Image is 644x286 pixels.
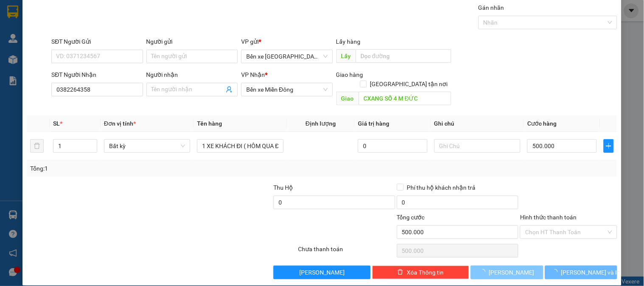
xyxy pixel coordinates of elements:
input: 0 [358,139,427,153]
span: Giá trị hàng [358,120,389,127]
span: [PERSON_NAME] và In [561,268,621,277]
div: Chưa thanh toán [297,244,396,259]
input: Dọc đường [356,49,451,63]
label: Hình thức thanh toán [520,214,577,221]
span: loading [480,269,489,275]
span: VP Nhận [241,71,265,78]
div: Tổng: 1 [30,164,249,173]
div: SĐT Người Nhận [51,70,143,79]
span: Xóa Thông tin [407,268,444,277]
input: Ghi Chú [434,139,520,153]
span: Cước hàng [527,120,557,127]
span: Định lượng [306,120,336,127]
span: Bến xe Quảng Ngãi [246,50,327,63]
span: user-add [226,86,233,93]
span: Thu Hộ [273,184,293,191]
span: [PERSON_NAME] [489,268,534,277]
span: loading [552,269,561,275]
span: plus [604,143,613,149]
span: Lấy hàng [336,38,361,45]
span: Bến xe Miền Đông [246,83,327,96]
span: Bất kỳ [109,140,185,152]
label: Gán nhãn [478,4,504,11]
span: Tên hàng [197,120,222,127]
button: [PERSON_NAME] và In [545,266,617,279]
span: delete [397,269,403,276]
button: [PERSON_NAME] [273,266,370,279]
span: Tổng cước [397,214,425,221]
button: delete [30,139,44,153]
span: Lấy [336,49,356,63]
th: Ghi chú [431,115,524,132]
span: [GEOGRAPHIC_DATA] tận nơi [367,79,451,89]
div: Người nhận [146,70,238,79]
span: [PERSON_NAME] [299,268,345,277]
button: deleteXóa Thông tin [372,266,469,279]
div: Người gửi [146,37,238,46]
button: plus [604,139,614,153]
div: VP gửi [241,37,332,46]
button: [PERSON_NAME] [471,266,543,279]
div: SĐT Người Gửi [51,37,143,46]
input: VD: Bàn, Ghế [197,139,283,153]
span: Đơn vị tính [104,120,136,127]
span: Phí thu hộ khách nhận trả [404,183,479,192]
span: SL [53,120,60,127]
span: Giao hàng [336,71,363,78]
input: Dọc đường [359,92,451,105]
span: Giao [336,92,359,105]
